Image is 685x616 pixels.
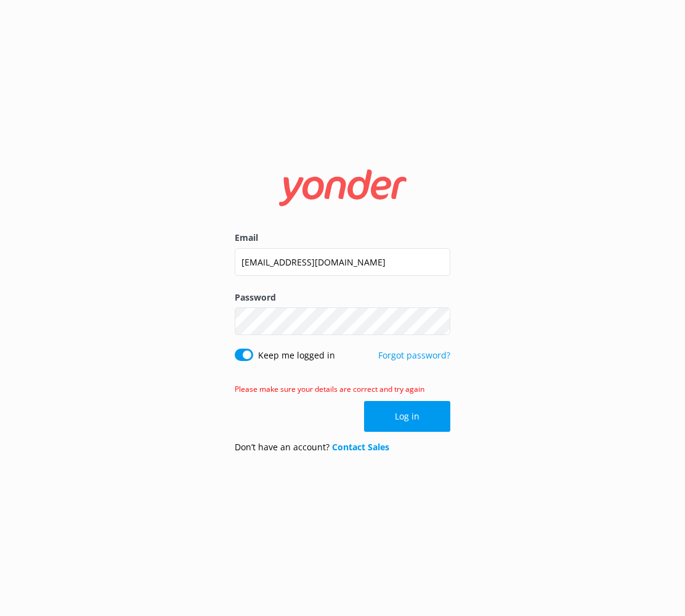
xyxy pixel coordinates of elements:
a: Forgot password? [378,349,450,361]
label: Password [235,291,450,304]
button: Log in [364,401,450,432]
label: Keep me logged in [258,349,335,362]
span: Please make sure your details are correct and try again [235,384,424,394]
a: Contact Sales [332,441,389,453]
p: Don’t have an account? [235,440,389,454]
input: user@emailaddress.com [235,248,450,276]
label: Email [235,231,450,245]
button: Show password [426,309,450,334]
